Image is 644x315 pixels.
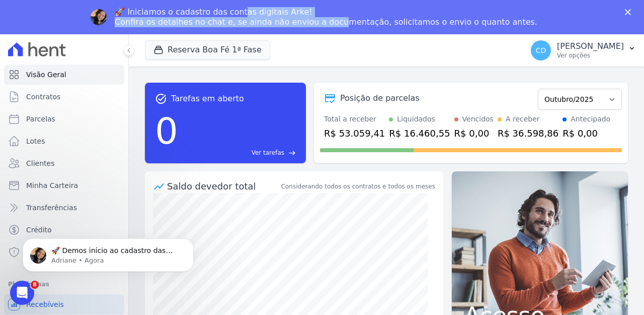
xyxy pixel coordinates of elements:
a: Ver tarefas east [182,148,296,157]
span: Minha Carteira [26,180,78,191]
a: Transferências [4,198,124,218]
div: Fechar [625,9,635,15]
div: Considerando todos os contratos e todos os meses [281,182,435,191]
div: R$ 36.598,86 [498,127,558,140]
div: Saldo devedor total [167,179,279,193]
div: 🚀 Iniciamos o cadastro das contas digitais Arke! Confira os detalhes no chat e, se ainda não envi... [115,7,537,27]
div: R$ 16.460,55 [389,127,450,140]
p: [PERSON_NAME] [557,41,624,51]
span: task_alt [155,93,167,105]
iframe: Intercom live chat [10,281,34,305]
span: Visão Geral [26,70,66,80]
span: east [288,149,296,157]
a: Negativação [4,242,124,262]
div: Antecipado [571,114,610,124]
a: Recebíveis [4,294,124,314]
div: Posição de parcelas [340,92,420,104]
span: Ver tarefas [252,148,284,157]
p: Message from Adriane, sent Agora [44,39,174,48]
iframe: Intercom notifications mensagem [8,217,209,288]
div: A receber [506,114,540,124]
a: Visão Geral [4,65,124,85]
span: CD [536,47,546,54]
button: Reserva Boa Fé 1ª Fase [145,40,270,59]
div: R$ 0,00 [562,127,610,140]
button: CD [PERSON_NAME] Ver opções [523,36,644,65]
span: 8 [31,281,39,289]
div: Liquidados [397,114,435,124]
p: Ver opções [557,51,624,59]
div: Total a receber [324,114,385,124]
a: Crédito [4,220,124,240]
span: Contratos [26,92,60,102]
a: Contratos [4,87,124,107]
span: Clientes [26,158,54,168]
img: Profile image for Adriane [91,9,107,25]
span: Tarefas em aberto [171,93,244,105]
div: Vencidos [462,114,494,124]
span: 🚀 Demos início ao cadastro das Contas Digitais Arke! Iniciamos a abertura para clientes do modelo... [44,29,172,238]
span: Parcelas [26,114,55,124]
span: Lotes [26,136,45,146]
span: Transferências [26,203,77,213]
div: 0 [155,105,178,157]
span: Recebíveis [26,299,64,309]
a: Lotes [4,131,124,151]
a: Minha Carteira [4,175,124,196]
a: Clientes [4,153,124,173]
a: Parcelas [4,109,124,129]
div: R$ 0,00 [454,127,494,140]
div: R$ 53.059,41 [324,127,385,140]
